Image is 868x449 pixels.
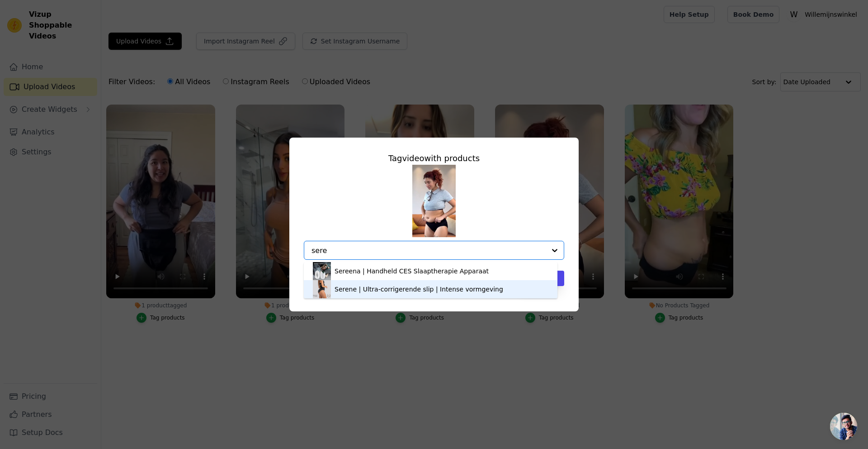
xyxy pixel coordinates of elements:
input: Search by product title or paste product URL [311,246,546,255]
img: tn-19d56790edb141a8b27a3de5860e3593.png [412,165,456,237]
div: Serene | Ultra-corrigerende slip | Intense vormgeving [335,285,503,294]
div: Sereena | Handheld CES Slaaptherapie Apparaat [335,267,489,276]
img: product thumbnail [313,280,331,298]
img: product thumbnail [313,262,331,280]
div: Open de chat [830,413,857,440]
div: Tag video with products [304,152,564,165]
